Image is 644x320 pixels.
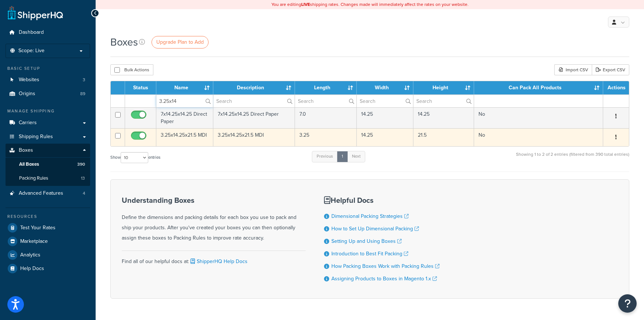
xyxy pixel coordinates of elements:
a: Boxes [6,144,90,157]
li: Packing Rules [6,172,90,185]
span: 390 [77,161,85,168]
div: Resources [6,213,90,220]
th: Width : activate to sort column ascending [357,81,414,94]
div: Find all of our helpful docs at: [122,251,306,267]
input: Search [295,95,356,107]
button: Bulk Actions [110,64,153,75]
span: Packing Rules [19,175,48,181]
li: Advanced Features [6,187,90,200]
a: Websites 3 [6,73,90,87]
td: 14.25 [413,107,474,128]
th: Length : activate to sort column ascending [295,81,357,94]
span: 3 [83,77,85,83]
th: Can Pack All Products : activate to sort column ascending [474,81,603,94]
a: Previous [312,151,338,162]
span: Analytics [20,252,40,258]
li: Boxes [6,144,90,186]
a: Marketplace [6,235,90,248]
span: Advanced Features [19,190,63,197]
td: 3.25x14.25x21.5 MDI [213,128,295,146]
span: All Boxes [19,161,39,168]
a: How to Set Up Dimensional Packing [331,225,419,233]
td: 21.5 [413,128,474,146]
a: Origins 89 [6,87,90,101]
a: Upgrade Plan to Add [152,36,209,48]
input: Search [357,95,413,107]
span: Shipping Rules [19,134,53,140]
li: All Boxes [6,158,90,171]
a: Carriers [6,116,90,130]
th: Actions [603,81,629,94]
li: Websites [6,73,90,87]
a: Introduction to Best Fit Packing [331,250,408,258]
div: Define the dimensions and packing details for each box you use to pack and ship your products. Af... [122,196,306,243]
th: Height : activate to sort column ascending [413,81,474,94]
span: Scope: Live [18,48,45,54]
td: 7x14.25x14.25 Direct Paper [156,107,213,128]
span: Test Your Rates [20,225,56,231]
a: Advanced Features 4 [6,187,90,200]
a: Analytics [6,248,90,262]
td: 3.25x14.25x21.5 MDI [156,128,213,146]
span: Upgrade Plan to Add [156,38,204,46]
input: Search [413,95,474,107]
h3: Understanding Boxes [122,196,306,204]
span: 4 [83,190,85,197]
div: Import CSV [554,64,592,75]
a: Dimensional Packing Strategies [331,212,409,220]
a: Help Docs [6,262,90,275]
a: ShipperHQ Help Docs [189,258,248,265]
a: All Boxes 390 [6,158,90,171]
td: 14.25 [357,107,414,128]
td: No [474,107,603,128]
span: Help Docs [20,266,44,272]
a: Assigning Products to Boxes in Magento 1.x [331,275,437,283]
td: 14.25 [357,128,414,146]
input: Search [156,95,213,107]
span: Carriers [19,120,37,126]
span: 13 [81,175,85,181]
span: Boxes [19,147,33,154]
a: Next [347,151,365,162]
a: ShipperHQ Home [8,6,63,20]
div: Basic Setup [6,65,90,72]
a: 1 [337,151,348,162]
input: Search [213,95,295,107]
a: Export CSV [592,64,629,75]
button: Open Resource Center [618,294,637,313]
a: Packing Rules 13 [6,172,90,185]
td: 3.25 [295,128,357,146]
h3: Helpful Docs [324,196,440,204]
span: Websites [19,77,39,83]
a: Setting Up and Using Boxes [331,237,402,245]
h1: Boxes [110,35,138,49]
th: Status [125,81,156,94]
b: LIVE [301,1,310,8]
span: Dashboard [19,29,44,36]
div: Showing 1 to 2 of 2 entries (filtered from 390 total entries) [516,150,629,166]
td: 7.0 [295,107,357,128]
th: Name : activate to sort column ascending [156,81,213,94]
a: Dashboard [6,26,90,39]
label: Show entries [110,152,160,163]
span: Marketplace [20,238,48,245]
a: Test Your Rates [6,221,90,234]
th: Description : activate to sort column ascending [213,81,295,94]
a: Shipping Rules [6,130,90,144]
a: How Packing Boxes Work with Packing Rules [331,262,440,270]
td: 7x14.25x14.25 Direct Paper [213,107,295,128]
span: 89 [80,91,85,97]
td: No [474,128,603,146]
select: Showentries [121,152,148,163]
span: Origins [19,91,35,97]
li: Origins [6,87,90,101]
div: Manage Shipping [6,108,90,114]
